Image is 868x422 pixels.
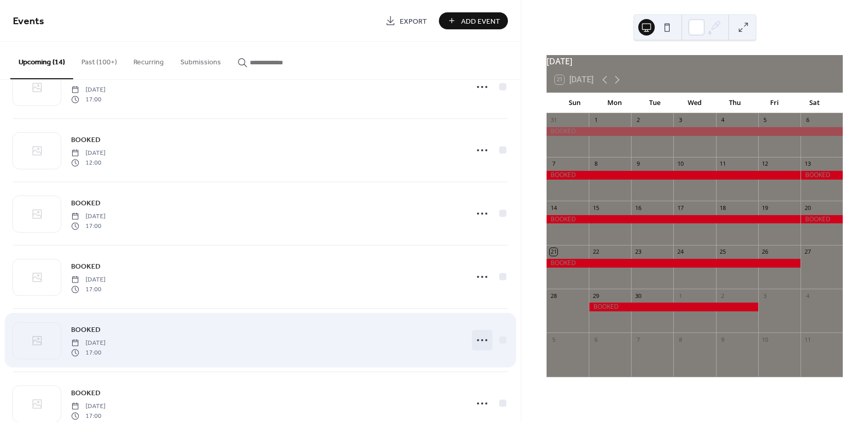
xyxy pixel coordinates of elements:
div: Wed [675,93,715,113]
span: 17:00 [71,95,106,104]
div: 26 [761,248,769,256]
span: Add Event [461,16,500,27]
a: BOOKED [71,260,100,272]
div: 21 [550,248,557,256]
div: 15 [592,204,600,212]
div: 4 [719,116,727,124]
div: 28 [550,292,557,300]
span: [DATE] [71,149,106,158]
div: 3 [761,292,769,300]
div: 11 [804,336,811,343]
div: 19 [761,204,769,212]
div: BOOKED [547,171,801,180]
div: 5 [761,116,769,124]
div: BOOKED [589,303,758,311]
div: BOOKED [547,127,843,136]
a: BOOKED [71,324,100,336]
div: 25 [719,248,727,256]
button: Upcoming (14) [10,42,73,79]
div: Fri [755,93,795,113]
div: BOOKED [801,215,843,224]
div: 22 [592,248,600,256]
span: BOOKED [71,325,100,336]
div: 8 [592,160,600,168]
div: 16 [634,204,642,212]
a: BOOKED [71,197,100,209]
span: [DATE] [71,212,106,221]
div: BOOKED [547,259,801,268]
span: BOOKED [71,135,100,146]
div: 29 [592,292,600,300]
div: Thu [714,93,755,113]
span: [DATE] [71,339,106,348]
div: 1 [676,292,684,300]
div: BOOKED [547,215,801,224]
div: 6 [592,336,600,343]
span: Export [400,16,427,27]
div: 24 [676,248,684,256]
div: 7 [550,160,557,168]
span: [DATE] [71,275,106,285]
div: [DATE] [547,55,843,67]
span: 17:00 [71,348,106,357]
div: BOOKED [801,171,843,180]
div: Mon [595,93,635,113]
div: 7 [634,336,642,343]
span: [DATE] [71,85,106,95]
div: 30 [634,292,642,300]
span: BOOKED [71,198,100,209]
div: 31 [550,116,557,124]
div: 13 [804,160,811,168]
div: 2 [719,292,727,300]
span: 17:00 [71,411,106,420]
button: Submissions [172,42,229,78]
div: 14 [550,204,557,212]
div: 20 [804,204,811,212]
div: 23 [634,248,642,256]
div: 11 [719,160,727,168]
span: 17:00 [71,221,106,231]
div: 18 [719,204,727,212]
div: Sun [555,93,595,113]
div: 1 [592,116,600,124]
span: BOOKED [71,388,100,399]
button: Past (100+) [73,42,125,78]
a: BOOKED [71,134,100,146]
div: Tue [635,93,675,113]
div: 9 [719,336,727,343]
div: 10 [676,160,684,168]
div: Sat [794,93,835,113]
span: Events [13,11,44,31]
span: 12:00 [71,158,106,167]
div: 8 [676,336,684,343]
div: 3 [676,116,684,124]
div: 6 [804,116,811,124]
div: 9 [634,160,642,168]
div: 5 [550,336,557,343]
div: 12 [761,160,769,168]
button: Add Event [439,12,508,29]
button: Recurring [125,42,172,78]
div: 10 [761,336,769,343]
div: 4 [804,292,811,300]
div: 27 [804,248,811,256]
a: Export [378,12,435,29]
span: BOOKED [71,261,100,272]
span: [DATE] [71,402,106,411]
a: BOOKED [71,387,100,399]
div: 2 [634,116,642,124]
span: 17:00 [71,285,106,294]
div: 17 [676,204,684,212]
